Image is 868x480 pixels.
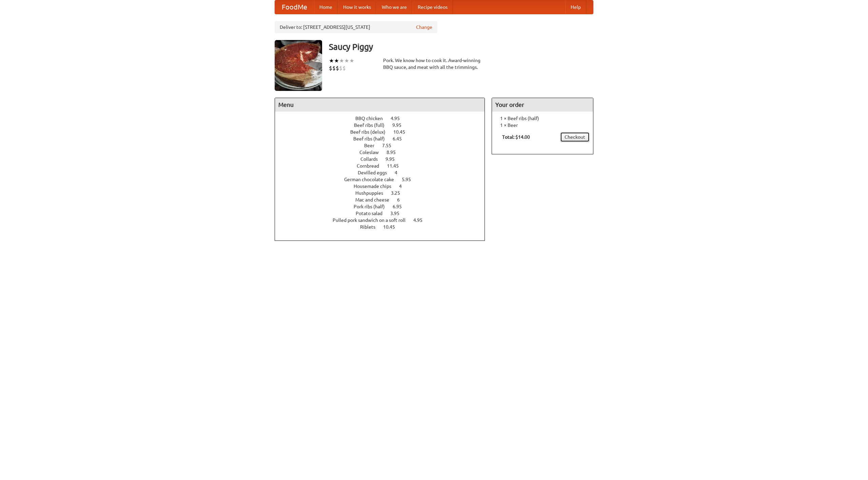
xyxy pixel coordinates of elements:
a: Pork ribs (half) 6.95 [354,204,414,209]
span: German chocolate cake [344,177,401,182]
span: Housemade chips [354,184,398,189]
li: ★ [339,57,344,64]
li: ★ [329,57,334,64]
h3: Saucy Piggy [329,40,593,54]
span: Mac and cheese [355,197,396,203]
a: Beer 7.55 [364,143,404,148]
li: $ [342,64,346,72]
a: Potato salad 3.95 [356,211,412,216]
a: Housemade chips 4 [354,184,414,189]
div: Pork. We know how to cook it. Award-winning BBQ sauce, and meat with all the trimmings. [383,57,485,71]
li: ★ [334,57,339,64]
a: FoodMe [275,0,314,14]
a: Who we are [376,0,412,14]
span: 4.95 [413,217,429,223]
a: Hushpuppies 3.25 [355,190,413,196]
span: 3.25 [391,190,407,196]
a: Home [314,0,338,14]
a: German chocolate cake 5.95 [344,177,423,182]
a: Checkout [560,132,590,142]
a: Collards 9.95 [360,156,407,162]
span: Pork ribs (half) [354,204,392,209]
a: Beef ribs (half) 6.45 [353,136,414,141]
li: $ [329,64,332,72]
span: Beef ribs (full) [354,122,391,128]
span: Beer [364,143,381,148]
a: Beef ribs (full) 9.95 [354,122,414,128]
span: 6.95 [393,204,409,209]
span: Cornbread [357,163,386,169]
div: Deliver to: [STREET_ADDRESS][US_STATE] [275,21,437,33]
span: Riblets [360,224,382,230]
a: Recipe videos [412,0,453,14]
span: 10.45 [393,129,412,135]
span: Beef ribs (delux) [350,129,392,135]
span: BBQ chicken [355,116,390,121]
li: $ [332,64,336,72]
span: Potato salad [356,211,389,216]
a: BBQ chicken 4.95 [355,116,412,121]
li: ★ [349,57,354,64]
span: 11.45 [387,163,406,169]
h4: Menu [275,98,485,112]
b: Total: $14.00 [502,134,530,140]
a: Pulled pork sandwich on a soft roll 4.95 [333,217,435,223]
span: 9.95 [386,156,401,162]
a: Beef ribs (delux) 10.45 [350,129,418,135]
li: 1 × Beef ribs (half) [495,115,590,122]
span: Collards [360,156,384,162]
li: ★ [344,57,349,64]
li: $ [336,64,339,72]
span: Coleslaw [359,150,386,155]
a: Mac and cheese 6 [355,197,412,203]
span: 9.95 [392,122,408,128]
h4: Your order [492,98,593,112]
a: Help [565,0,586,14]
span: Devilled eggs [358,170,394,175]
span: 4 [395,170,404,175]
span: Beef ribs (half) [353,136,392,141]
span: 4 [399,184,409,189]
a: How it works [338,0,376,14]
a: Riblets 10.45 [360,224,408,230]
span: 10.45 [383,224,402,230]
span: 3.95 [390,211,406,216]
span: 6 [397,197,407,203]
a: Coleslaw 8.95 [359,150,408,155]
span: 7.55 [382,143,398,148]
li: $ [339,64,342,72]
a: Cornbread 11.45 [357,163,411,169]
img: angular.jpg [275,40,322,91]
span: Pulled pork sandwich on a soft roll [333,217,412,223]
span: Hushpuppies [355,190,390,196]
a: Devilled eggs 4 [358,170,410,175]
li: 1 × Beer [495,122,590,129]
span: 4.95 [391,116,407,121]
span: 6.45 [393,136,409,141]
a: Change [416,24,432,31]
span: 8.95 [387,150,402,155]
span: 5.95 [402,177,418,182]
